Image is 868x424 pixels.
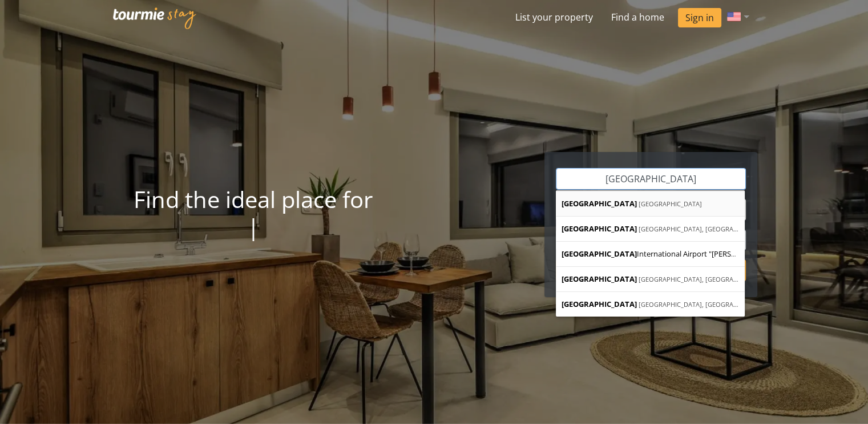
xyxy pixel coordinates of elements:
span: [GEOGRAPHIC_DATA], [GEOGRAPHIC_DATA] [639,275,769,283]
span: International Airport "[PERSON_NAME]" (ATH) [562,249,794,259]
h1: Find the ideal place for [76,186,430,241]
span: [GEOGRAPHIC_DATA] [562,198,637,209]
a: Find a home [602,6,673,29]
span: [GEOGRAPHIC_DATA], [GEOGRAPHIC_DATA] [639,300,769,309]
a: Sign in [678,8,721,27]
span: [GEOGRAPHIC_DATA] [562,299,637,309]
span: [GEOGRAPHIC_DATA] [562,223,637,234]
span: [GEOGRAPHIC_DATA] [562,274,637,284]
span: | [247,211,260,242]
span: [GEOGRAPHIC_DATA] [639,199,702,208]
input: Where do you want to stay? [556,168,746,190]
a: List your property [506,6,602,29]
span: [GEOGRAPHIC_DATA], [GEOGRAPHIC_DATA] [639,225,769,233]
img: Tourmie Stay logo white [113,7,196,29]
span: [GEOGRAPHIC_DATA] [562,249,637,259]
